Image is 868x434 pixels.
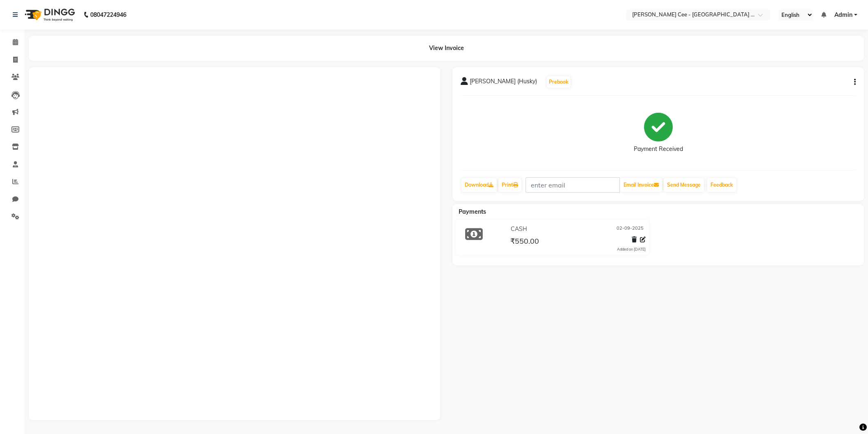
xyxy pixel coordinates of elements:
span: [PERSON_NAME] (Husky) [470,77,537,89]
div: Added on [DATE] [617,247,646,252]
span: 02-09-2025 [617,225,644,233]
button: Send Message [664,178,704,192]
button: Prebook [547,76,571,88]
span: Payments [459,208,486,215]
a: Feedback [707,178,736,192]
div: Payment Received [634,145,683,153]
span: CASH [511,225,527,233]
span: ₹550.00 [510,236,539,248]
input: enter email [525,177,620,193]
button: Email Invoice [620,178,662,192]
a: Download [461,178,497,192]
b: 08047224946 [90,3,126,26]
div: View Invoice [29,36,864,61]
a: Print [498,178,521,192]
span: Admin [834,11,852,19]
img: logo [21,3,77,26]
